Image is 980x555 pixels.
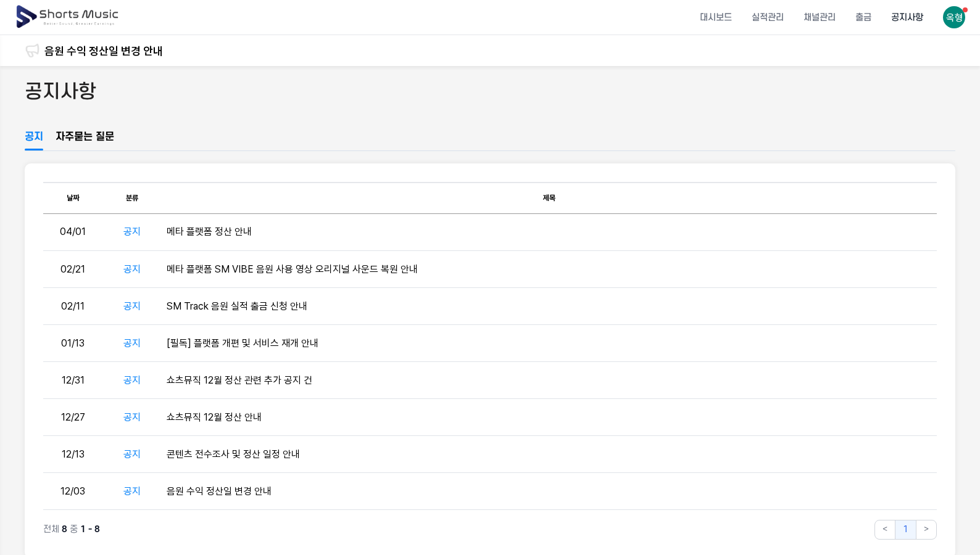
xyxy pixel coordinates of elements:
img: 사용자 이미지 [943,6,965,28]
img: 알림 아이콘 [25,43,39,58]
td: 콘텐츠 전수조사 및 정산 일정 안내 [162,436,937,473]
th: 분류 [102,183,162,213]
td: 공지 [102,251,162,288]
nav: Table navigation [43,510,937,540]
td: 04/01 [43,214,102,251]
span: 1 - 8 [80,524,100,536]
a: 채널관리 [794,1,845,34]
td: 02/21 [43,251,102,288]
a: 출금 [845,1,881,34]
a: 공지 [25,129,43,150]
span: 8 [62,524,67,536]
h2: 공지사항 [25,78,96,106]
td: 공지 [102,214,162,251]
td: 쇼츠뮤직 12월 정산 관련 추가 공지 건 [162,362,937,399]
td: 공지 [102,399,162,436]
td: 공지 [102,288,162,325]
td: 공지 [102,325,162,362]
td: 공지 [102,436,162,473]
td: 12/03 [43,473,102,510]
td: [필독] 플랫폼 개편 및 서비스 재개 안내 [162,325,937,362]
a: 공지사항 [881,1,933,34]
td: 12/13 [43,436,102,473]
td: 음원 수익 정산일 변경 안내 [162,473,937,510]
th: 날짜 [43,183,102,213]
a: 대시보드 [690,1,742,34]
th: 제목 [162,183,937,213]
a: 실적관리 [742,1,794,34]
td: SM Track 음원 실적 출금 신청 안내 [162,288,937,325]
td: 02/11 [43,288,102,325]
td: 메타 플랫폼 SM VIBE 음원 사용 영상 오리지널 사운드 복원 안내 [162,251,937,288]
td: 쇼츠뮤직 12월 정산 안내 [162,399,937,436]
td: 공지 [102,362,162,399]
td: 공지 [102,473,162,510]
td: 12/27 [43,399,102,436]
td: 12/31 [43,362,102,399]
button: 1 [895,520,916,540]
a: 자주묻는 질문 [56,129,114,150]
a: 음원 수익 정산일 변경 안내 [44,43,163,59]
p: 전체 중 [43,524,100,536]
td: 01/13 [43,325,102,362]
button: > [916,520,937,540]
td: 메타 플랫폼 정산 안내 [162,214,937,251]
button: < [874,520,895,540]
